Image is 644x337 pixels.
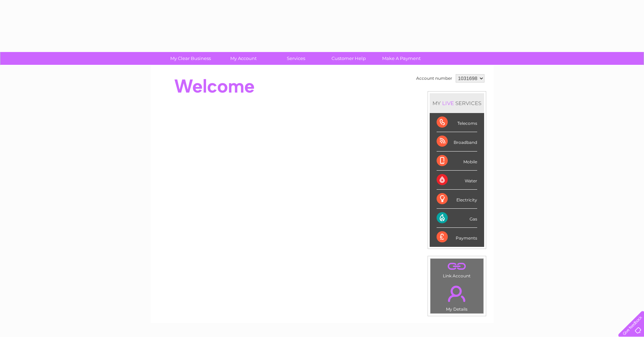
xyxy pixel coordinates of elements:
div: Payments [437,228,477,247]
div: LIVE [441,100,455,106]
a: My Clear Business [162,52,219,65]
td: Account number [414,72,454,84]
a: Make A Payment [373,52,430,65]
div: Mobile [437,152,477,171]
div: Telecoms [437,113,477,132]
a: Customer Help [320,52,377,65]
div: Water [437,171,477,190]
div: Broadband [437,132,477,151]
div: MY SERVICES [430,93,484,113]
div: Electricity [437,190,477,209]
a: Services [267,52,325,65]
td: My Details [430,280,484,314]
a: My Account [215,52,272,65]
td: Link Account [430,258,484,280]
a: . [432,282,482,306]
a: . [432,260,482,273]
div: Gas [437,209,477,228]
